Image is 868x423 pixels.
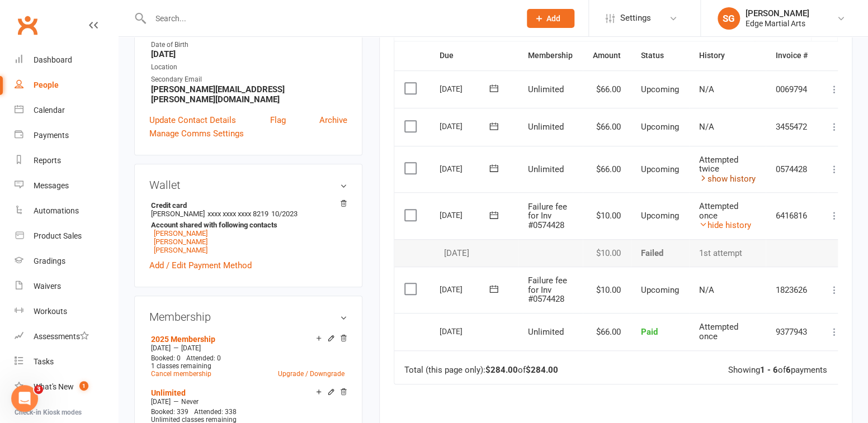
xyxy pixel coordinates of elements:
[181,398,199,406] span: Never
[766,192,818,239] td: 6416816
[151,335,215,344] a: 2025 Membership
[583,108,631,146] td: $66.00
[151,388,186,397] a: Unlimited
[278,370,345,378] a: Upgrade / Downgrade
[766,70,818,108] td: 0069794
[526,365,558,375] strong: $284.00
[430,41,518,70] th: Due
[518,41,583,70] th: Membership
[583,192,631,239] td: $10.00
[689,41,766,70] th: History
[699,84,714,94] span: N/A
[485,365,518,375] strong: $284.00
[151,201,342,210] strong: Credit card
[34,231,82,240] div: Product Sales
[15,198,118,224] a: Automations
[270,113,286,127] a: Flag
[528,327,564,337] span: Unlimited
[151,370,211,378] a: Cancel membership
[34,55,72,64] div: Dashboard
[528,202,567,230] span: Failure fee for Inv #0574428
[34,156,61,165] div: Reports
[151,62,347,73] div: Location
[151,354,181,362] span: Booked: 0
[631,41,689,70] th: Status
[15,274,118,299] a: Waivers
[641,122,679,132] span: Upcoming
[527,9,574,28] button: Add
[641,327,658,337] span: Paid
[151,40,347,50] div: Date of Birth
[151,221,342,229] strong: Account shared with following contacts
[766,146,818,193] td: 0574428
[34,181,69,190] div: Messages
[528,84,564,94] span: Unlimited
[699,220,751,230] a: hide history
[699,122,714,132] span: N/A
[440,117,491,135] div: [DATE]
[154,246,207,254] a: [PERSON_NAME]
[641,84,679,94] span: Upcoming
[404,365,558,375] div: Total (this page only): of
[718,7,740,30] div: SG
[34,307,67,316] div: Workouts
[766,313,818,351] td: 9377943
[689,239,766,267] td: 1st attempt
[583,70,631,108] td: $66.00
[148,344,347,353] div: —
[181,344,201,352] span: [DATE]
[149,311,347,323] h3: Membership
[151,49,347,59] strong: [DATE]
[15,47,118,73] a: Dashboard
[34,357,54,366] div: Tasks
[147,11,512,26] input: Search...
[15,224,118,249] a: Product Sales
[271,210,298,218] span: 10/2023
[583,267,631,313] td: $10.00
[528,164,564,174] span: Unlimited
[440,160,491,177] div: [DATE]
[79,381,88,391] span: 1
[15,123,118,148] a: Payments
[583,239,631,267] td: $10.00
[620,6,651,31] span: Settings
[766,108,818,146] td: 3455472
[151,344,171,352] span: [DATE]
[15,173,118,198] a: Messages
[15,299,118,324] a: Workouts
[34,206,79,215] div: Automations
[34,80,59,89] div: People
[766,267,818,313] td: 1823626
[34,106,65,115] div: Calendar
[151,362,211,370] span: 1 classes remaining
[151,74,347,85] div: Secondary Email
[154,237,207,246] a: [PERSON_NAME]
[699,322,738,341] span: Attempted once
[15,148,118,173] a: Reports
[151,408,188,416] span: Booked: 339
[11,385,38,412] iframe: Intercom live chat
[154,229,207,237] a: [PERSON_NAME]
[34,282,61,291] div: Waivers
[641,164,679,174] span: Upcoming
[699,201,738,221] span: Attempted once
[149,199,347,256] li: [PERSON_NAME]
[631,239,689,267] td: Failed
[641,211,679,221] span: Upcoming
[15,349,118,374] a: Tasks
[149,259,252,272] a: Add / Edit Payment Method
[34,382,74,391] div: What's New
[34,131,69,140] div: Payments
[440,206,491,224] div: [DATE]
[151,84,347,104] strong: [PERSON_NAME][EMAIL_ADDRESS][PERSON_NAME][DOMAIN_NAME]
[149,179,347,191] h3: Wallet
[699,285,714,295] span: N/A
[699,174,756,184] a: show history
[15,98,118,123] a: Calendar
[746,8,809,18] div: [PERSON_NAME]
[583,41,631,70] th: Amount
[186,354,221,362] span: Attended: 0
[641,285,679,295] span: Upcoming
[148,397,347,406] div: —
[440,80,491,97] div: [DATE]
